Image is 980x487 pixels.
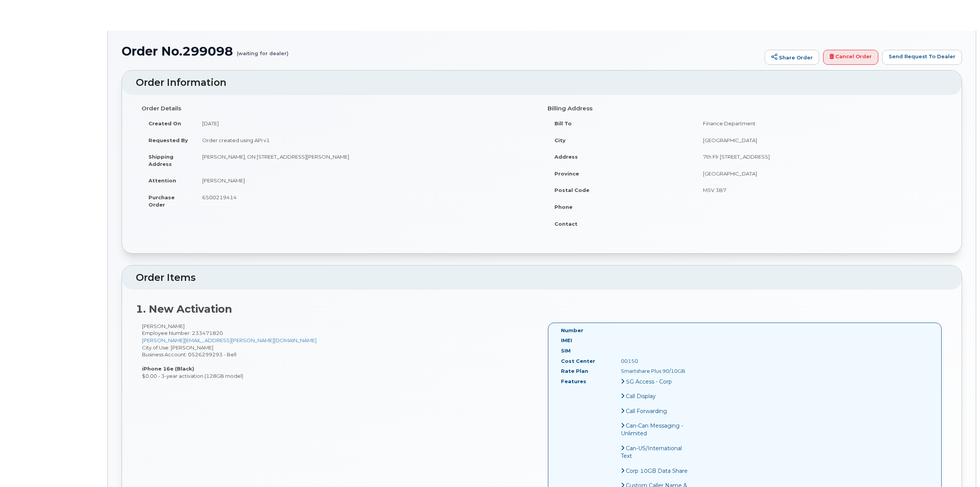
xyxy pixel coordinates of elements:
[202,194,237,200] span: 6500219414
[615,367,699,375] div: Smartshare Plus 90/10GB
[554,120,572,126] strong: Bill To
[696,115,942,132] td: Finance Department
[142,105,536,112] h4: Order Details
[626,378,672,385] span: 5G Access - Corp
[615,357,699,365] div: 00150
[823,50,878,65] a: Cancel Order
[765,50,819,65] a: Share Order
[554,154,578,160] strong: Address
[621,445,682,459] span: Can-US/International Text
[626,467,688,474] span: Corp 10GB Data Share
[195,115,536,132] td: [DATE]
[561,367,588,375] label: Rate Plan
[136,323,542,380] div: [PERSON_NAME] City of Use: [PERSON_NAME] Business Account: 0526299293 - Bell $0.00 - 3-year activ...
[561,347,571,354] label: SIM
[696,148,942,165] td: 7th Flr [STREET_ADDRESS]
[554,137,566,143] strong: City
[548,105,942,112] h4: Billing Address
[626,408,667,415] span: Call Forwarding
[561,378,586,385] label: Features
[142,337,317,343] a: [PERSON_NAME][EMAIL_ADDRESS][PERSON_NAME][DOMAIN_NAME]
[122,44,761,58] h1: Order No.299098
[696,182,942,198] td: M5V 3B7
[561,327,583,334] label: Number
[237,44,289,56] small: (waiting for dealer)
[882,50,962,65] a: Send Request To Dealer
[148,120,181,126] strong: Created On
[148,154,173,167] strong: Shipping Address
[142,366,194,372] strong: iPhone 16e (Black)
[554,187,589,193] strong: Postal Code
[148,194,175,208] strong: Purchase Order
[195,132,536,149] td: Order created using API v1
[696,165,942,182] td: [GEOGRAPHIC_DATA]
[136,272,948,283] h2: Order Items
[626,393,656,400] span: Call Display
[136,303,232,315] strong: 1. New Activation
[554,221,577,227] strong: Contact
[195,172,536,189] td: [PERSON_NAME]
[148,177,176,184] strong: Attention
[148,137,188,143] strong: Requested By
[561,357,595,365] label: Cost Center
[561,337,572,344] label: IMEI
[554,204,572,210] strong: Phone
[621,422,683,437] span: Can-Can Messaging - Unlimited
[142,330,223,336] span: Employee Number: 233471820
[554,171,579,177] strong: Province
[696,132,942,149] td: [GEOGRAPHIC_DATA]
[195,148,536,172] td: [PERSON_NAME], ON [STREET_ADDRESS][PERSON_NAME]
[136,77,948,88] h2: Order Information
